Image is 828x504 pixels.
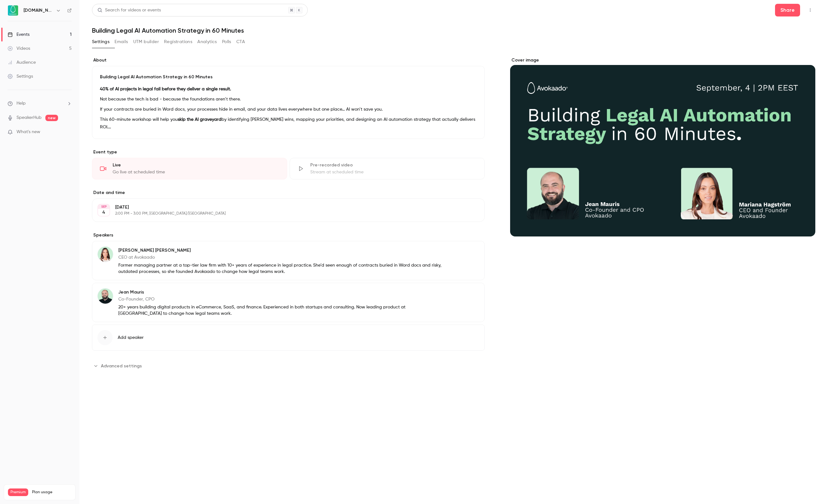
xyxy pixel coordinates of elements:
h6: [DOMAIN_NAME] [23,7,53,14]
button: Emails [115,37,128,47]
strong: skip the AI graveyard [178,117,221,122]
div: Videos [8,45,30,52]
div: Search for videos or events [97,7,161,14]
p: Not because the tech is bad - because the foundations aren’t there. [100,95,477,103]
button: Add speaker [92,325,485,351]
div: Live [113,162,279,168]
button: Registrations [164,37,192,47]
div: Jean MaurisJean MaurisCo-Founder, CPO20+ years building digital products in eCommerce, SaaS, and ... [92,283,485,322]
button: Settings [92,37,109,47]
div: Stream at scheduled time [310,169,477,175]
span: Help [16,100,26,107]
li: help-dropdown-opener [8,100,72,107]
div: Events [8,31,30,38]
p: CEO at Avokaado [118,254,444,261]
span: Advanced settings [101,363,142,369]
button: Polls [222,37,231,47]
button: UTM builder [133,37,159,47]
img: Avokaado.io [8,5,18,16]
p: [DATE] [115,204,451,210]
div: Pre-recorded video [310,162,477,168]
div: SEP [98,204,109,209]
p: Jean Mauris [118,289,444,295]
p: Co-Founder, CPO [118,296,444,302]
div: Audience [8,59,36,66]
label: About [92,57,485,63]
button: Analytics [197,37,217,47]
p: Former managing partner at a top-tier law firm with 10+ years of experience in legal practice. Sh... [118,262,444,275]
label: Date and time [92,190,485,196]
span: Add speaker [118,334,144,341]
span: Premium [8,488,28,496]
section: Advanced settings [92,361,485,371]
h1: Building Legal AI Automation Strategy in 60 Minutes [92,27,815,34]
div: LiveGo live at scheduled time [92,158,287,179]
section: Cover image [510,57,816,236]
span: Plan usage [32,490,71,495]
div: Go live at scheduled time [113,169,279,175]
img: Mariana Hagström [98,247,113,262]
strong: 40% of AI projects in legal fail before they deliver a single result. [100,87,231,91]
div: Settings [8,73,33,80]
img: Jean Mauris [98,288,113,304]
p: 4 [102,209,105,216]
button: CTA [236,37,245,47]
p: This 60-minute workshop will help you by identifying [PERSON_NAME] wins, mapping your priorities,... [100,116,477,131]
div: Pre-recorded videoStream at scheduled time [290,158,485,179]
p: Building Legal AI Automation Strategy in 60 Minutes [100,74,477,80]
p: Event type [92,149,485,155]
button: Share [775,4,800,16]
p: If your contracts are buried in Word docs, your processes hide in email, and your data lives ever... [100,106,477,113]
p: [PERSON_NAME] [PERSON_NAME] [118,247,444,254]
span: new [45,115,58,121]
span: What's new [16,129,40,135]
label: Speakers [92,232,485,238]
div: Mariana Hagström[PERSON_NAME] [PERSON_NAME]CEO at AvokaadoFormer managing partner at a top-tier l... [92,241,485,280]
a: SpeakerHub [16,114,42,121]
button: Advanced settings [92,361,146,371]
p: 20+ years building digital products in eCommerce, SaaS, and finance. Experienced in both startups... [118,304,444,317]
label: Cover image [510,57,816,63]
p: 2:00 PM - 3:00 PM, [GEOGRAPHIC_DATA]/[GEOGRAPHIC_DATA] [115,211,451,216]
